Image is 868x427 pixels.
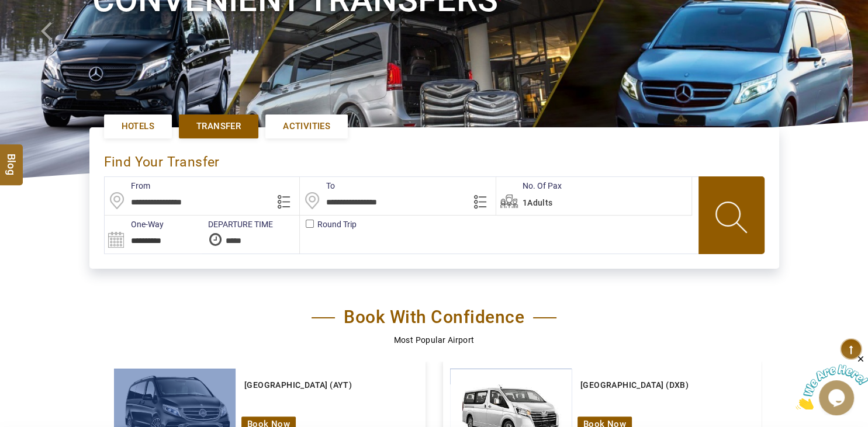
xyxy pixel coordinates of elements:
span: Blog [4,154,19,164]
div: Find Your Transfer [104,142,223,176]
iframe: chat widget [796,354,868,409]
label: From [105,180,150,192]
a: [GEOGRAPHIC_DATA] (DXB) [577,369,691,402]
a: Transfer [179,114,258,138]
label: One-Way [105,218,164,230]
label: DEPARTURE TIME [202,218,273,230]
h2: Book With Confidence [312,307,556,328]
span: Transfer [196,120,241,133]
p: Most Popular Airport [107,334,762,346]
span: 1Adults [523,198,553,207]
a: Hotels [104,114,172,138]
label: To [300,180,335,192]
span: Hotels [122,120,154,133]
label: No. Of Pax [496,180,562,192]
a: Activities [265,114,348,138]
label: Round Trip [300,218,317,230]
span: Activities [283,120,330,133]
a: [GEOGRAPHIC_DATA] (AYT) [241,369,355,402]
